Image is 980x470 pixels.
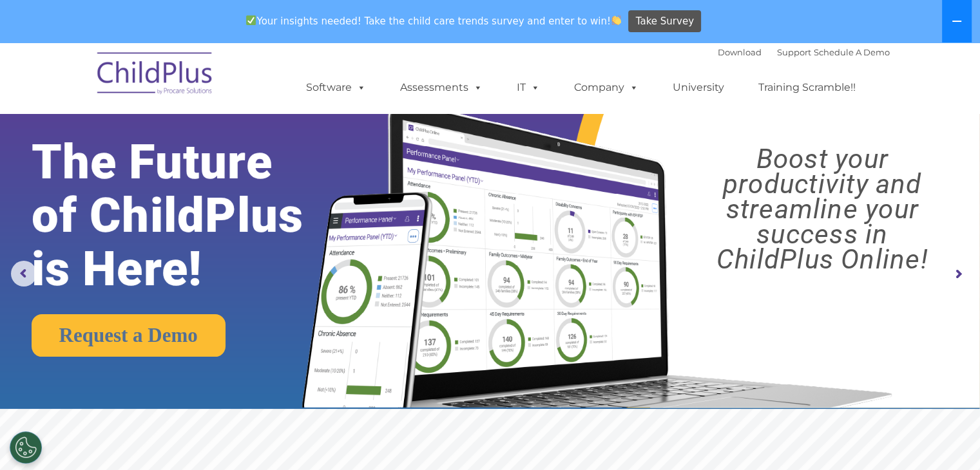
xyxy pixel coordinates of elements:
a: Assessments [387,75,495,100]
button: Cookies Settings [10,431,42,464]
a: Software [293,75,379,100]
span: Your insights needed! Take the child care trends survey and enter to win! [241,8,627,33]
a: Company [561,75,651,100]
a: IT [504,75,553,100]
a: Request a Demo [32,314,226,357]
span: Take Survey [636,10,694,33]
img: ChildPlus by Procare Solutions [91,43,220,108]
img: 👏 [611,15,621,25]
a: Support [777,47,811,57]
font: | [718,47,890,57]
a: University [660,75,737,100]
a: Schedule A Demo [814,47,890,57]
img: ✅ [246,15,256,25]
rs-layer: Boost your productivity and streamline your success in ChildPlus Online! [677,146,968,272]
a: Take Survey [628,10,701,33]
rs-layer: The Future of ChildPlus is Here! [32,135,345,296]
a: Download [718,47,762,57]
a: Training Scramble!! [745,75,869,100]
